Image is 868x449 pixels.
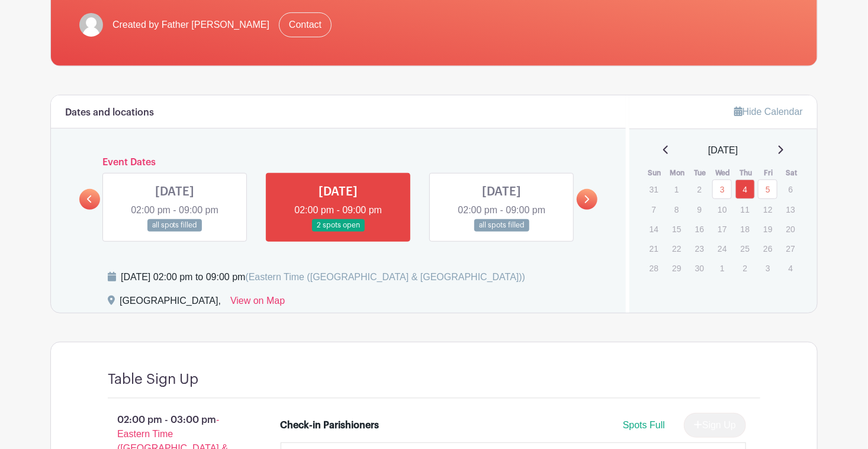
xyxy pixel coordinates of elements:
[735,259,755,277] p: 2
[712,179,732,199] a: 3
[712,200,732,219] p: 10
[65,107,154,118] h6: Dates and locations
[689,167,712,179] th: Tue
[690,259,709,277] p: 30
[667,200,686,219] p: 8
[735,220,755,238] p: 18
[690,200,709,219] p: 9
[712,167,735,179] th: Wed
[758,220,777,238] p: 19
[666,167,689,179] th: Mon
[690,180,709,198] p: 2
[644,259,664,277] p: 28
[230,294,285,313] a: View on Map
[690,220,709,238] p: 16
[279,12,332,37] a: Contact
[712,220,732,238] p: 17
[734,107,803,117] a: Hide Calendar
[735,167,758,179] th: Thu
[735,179,755,199] a: 4
[112,18,269,32] span: Created by Father [PERSON_NAME]
[644,239,664,258] p: 21
[667,180,686,198] p: 1
[623,420,665,430] span: Spots Full
[708,143,738,158] span: [DATE]
[644,220,664,238] p: 14
[281,418,380,432] div: Check-in Parishioners
[758,259,777,277] p: 3
[121,270,525,284] div: [DATE] 02:00 pm to 09:00 pm
[712,239,732,258] p: 24
[758,200,777,219] p: 12
[781,220,801,238] p: 20
[667,259,686,277] p: 29
[245,272,525,282] span: (Eastern Time ([GEOGRAPHIC_DATA] & [GEOGRAPHIC_DATA]))
[108,371,198,388] h4: Table Sign Up
[735,200,755,219] p: 11
[781,239,801,258] p: 27
[100,157,577,168] h6: Event Dates
[758,239,777,258] p: 26
[79,13,103,37] img: default-ce2991bfa6775e67f084385cd625a349d9dcbb7a52a09fb2fda1e96e2d18dcdb.png
[644,200,664,219] p: 7
[690,239,709,258] p: 23
[120,294,221,313] div: [GEOGRAPHIC_DATA],
[780,167,803,179] th: Sat
[781,200,801,219] p: 13
[735,239,755,258] p: 25
[781,259,801,277] p: 4
[758,179,777,199] a: 5
[757,167,780,179] th: Fri
[712,259,732,277] p: 1
[667,220,686,238] p: 15
[644,167,667,179] th: Sun
[781,180,801,198] p: 6
[644,180,664,198] p: 31
[667,239,686,258] p: 22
